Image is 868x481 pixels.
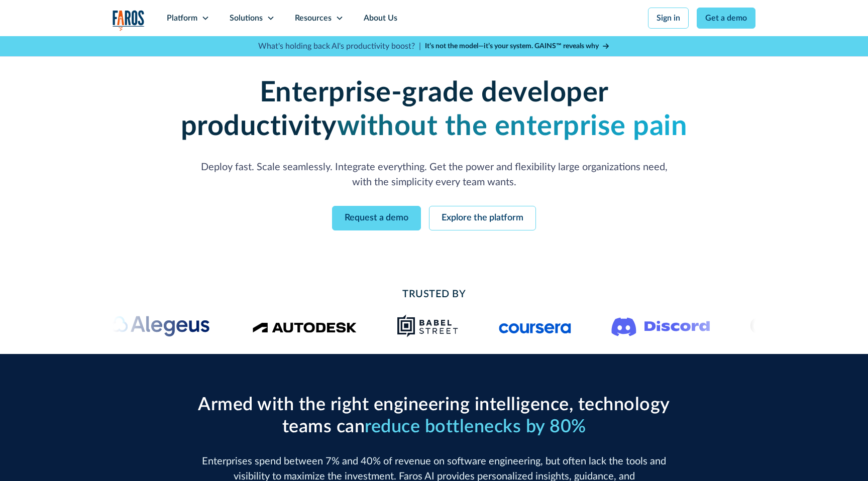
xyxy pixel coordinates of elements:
[365,418,586,436] span: reduce bottlenecks by 80%
[397,314,459,338] img: Babel Street logo png
[337,112,688,141] strong: without the enterprise pain
[612,315,710,336] img: Logo of the communication platform Discord.
[648,8,689,29] a: Sign in
[113,10,145,31] img: Logo of the analytics and reporting company Faros.
[167,12,197,24] div: Platform
[499,318,572,334] img: Logo of the online learning platform Coursera.
[108,314,212,338] img: Alegeus logo
[258,40,421,52] p: What's holding back AI's productivity boost? |
[113,10,145,31] a: home
[697,8,755,29] a: Get a demo
[429,206,536,230] a: Explore the platform
[193,394,675,437] h2: Armed with the right engineering intelligence, technology teams can
[193,160,675,190] p: Deploy fast. Scale seamlessly. Integrate everything. Get the power and flexibility large organiza...
[193,287,675,302] h2: Trusted By
[181,79,609,141] strong: Enterprise-grade developer productivity
[230,12,263,24] div: Solutions
[425,43,599,50] strong: It’s not the model—it’s your system. GAINS™ reveals why
[425,41,610,52] a: It’s not the model—it’s your system. GAINS™ reveals why
[295,12,332,24] div: Resources
[253,319,357,333] img: Logo of the design software company Autodesk.
[332,206,421,230] a: Request a demo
